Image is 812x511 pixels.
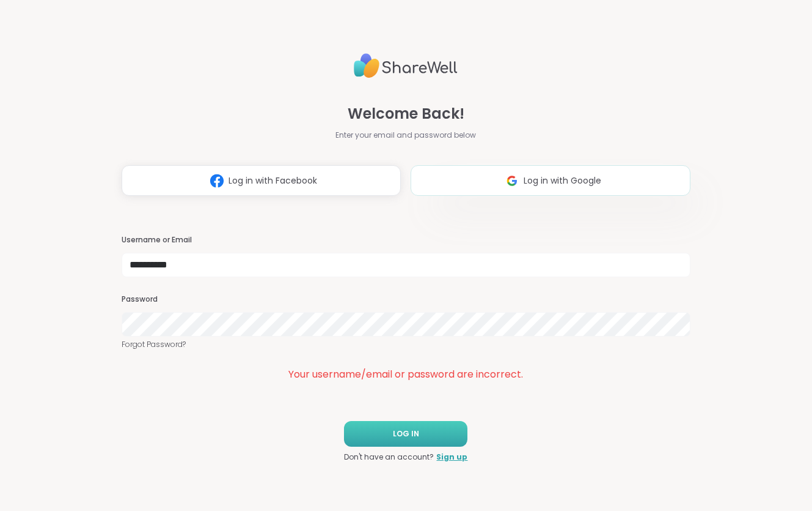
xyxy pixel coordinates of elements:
h3: Password [122,294,690,305]
button: LOG IN [344,421,467,447]
a: Forgot Password? [122,339,690,350]
span: Enter your email and password below [335,130,476,141]
span: Welcome Back! [348,103,464,125]
button: Log in with Google [411,165,690,196]
span: Don't have an account? [344,452,434,463]
img: ShareWell Logomark [205,170,229,192]
img: ShareWell Logo [354,48,458,83]
img: ShareWell Logomark [500,170,524,192]
div: Your username/email or password are incorrect. [122,367,690,382]
span: Log in with Google [524,174,601,187]
a: Sign up [436,452,467,463]
h3: Username or Email [122,235,690,245]
span: LOG IN [393,428,419,439]
button: Log in with Facebook [122,165,401,196]
span: Log in with Facebook [229,174,317,187]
